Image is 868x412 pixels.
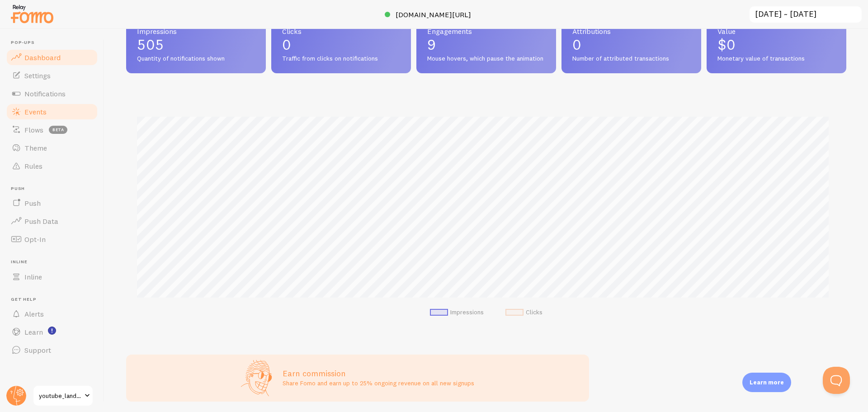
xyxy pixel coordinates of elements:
span: Rules [24,161,42,170]
p: 9 [427,38,545,52]
p: 505 [137,38,255,52]
span: Settings [24,71,51,80]
img: fomo-relay-logo-orange.svg [9,2,55,25]
span: Events [24,107,47,116]
p: 0 [572,38,690,52]
div: Learn more [742,373,791,392]
span: Number of attributed transactions [572,55,690,63]
span: Quantity of notifications shown [137,55,255,63]
span: Notifications [24,89,66,98]
span: beta [49,126,67,134]
span: Mouse hovers, which pause the animation [427,55,545,63]
a: Events [5,103,99,121]
span: Support [24,346,51,355]
a: Flows beta [5,121,99,139]
svg: <p>Watch New Feature Tutorials!</p> [48,327,56,335]
span: Opt-In [24,235,46,244]
a: Rules [5,157,99,175]
span: Monetary value of transactions [717,55,835,63]
li: Clicks [505,308,542,317]
a: Inline [5,268,99,286]
span: Engagements [427,28,545,35]
span: Value [717,28,835,35]
a: Learn [5,323,99,341]
a: Notifications [5,85,99,103]
a: Push [5,194,99,212]
span: Impressions [137,28,255,35]
span: Attributions [572,28,690,35]
iframe: Help Scout Beacon - Open [823,367,850,394]
a: Opt-In [5,230,99,248]
span: Alerts [24,309,44,318]
span: Flows [24,125,43,134]
span: youtube_landing-b [39,390,82,401]
span: $0 [717,36,736,53]
span: Push Data [24,217,58,226]
span: Traffic from clicks on notifications [282,55,400,63]
span: Inline [11,259,99,265]
a: Push Data [5,212,99,230]
a: Theme [5,139,99,157]
a: Settings [5,66,99,85]
span: Learn [24,327,43,336]
span: Get Help [11,297,99,303]
span: Theme [24,143,47,152]
span: Pop-ups [11,40,99,46]
span: Dashboard [24,53,61,62]
span: Push [11,186,99,192]
h3: Earn commission [283,368,474,379]
p: 0 [282,38,400,52]
span: Clicks [282,28,400,35]
span: Inline [24,272,42,281]
p: Share Fomo and earn up to 25% ongoing revenue on all new signups [283,379,474,388]
a: youtube_landing-b [33,385,94,407]
a: Dashboard [5,48,99,66]
a: Alerts [5,305,99,323]
p: Learn more [750,378,784,387]
li: Impressions [430,308,484,317]
span: Push [24,199,41,208]
a: Support [5,341,99,359]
